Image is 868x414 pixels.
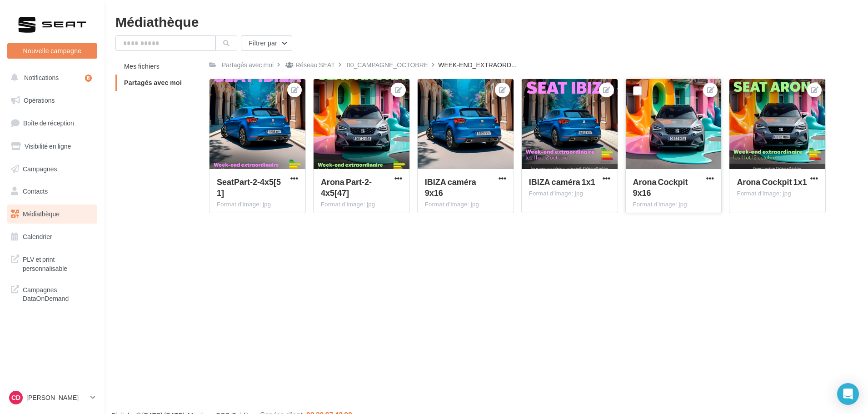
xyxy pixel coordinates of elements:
a: CD [PERSON_NAME] [7,389,97,406]
div: Format d'image: jpg [737,190,818,198]
span: Visibilité en ligne [25,142,71,150]
span: Campagnes [23,165,57,172]
div: Format d'image: jpg [633,200,714,209]
span: Campagnes DataOnDemand [23,284,94,303]
div: 6 [85,75,92,82]
div: Format d'image: jpg [321,200,402,209]
div: Format d'image: jpg [529,190,610,198]
button: Filtrer par [241,35,292,51]
a: Médiathèque [5,205,99,224]
span: WEEK-END_EXTRAORD... [438,60,517,70]
span: Opérations [24,96,55,104]
p: [PERSON_NAME] [26,393,87,402]
div: Médiathèque [115,15,857,28]
button: Nouvelle campagne [7,43,97,59]
a: Campagnes [5,160,99,179]
a: Opérations [5,91,99,110]
a: PLV et print personnalisable [5,249,99,276]
div: 00_CAMPAGNE_OCTOBRE [347,60,428,70]
div: Format d'image: jpg [425,200,506,209]
span: Notifications [24,74,59,81]
a: Contacts [5,182,99,201]
span: IBIZA caméra 9x16 [425,177,476,198]
span: Médiathèque [23,210,60,218]
a: Visibilité en ligne [5,137,99,156]
span: IBIZA caméra 1x1 [529,177,595,187]
span: Contacts [23,187,48,195]
span: CD [11,393,20,402]
span: SeatPart-2-4x5[51] [217,177,281,198]
div: Partagés avec moi [222,60,274,70]
span: Boîte de réception [23,119,74,127]
span: Arona Cockpit 1x1 [737,177,807,187]
span: Calendrier [23,233,52,240]
a: Calendrier [5,227,99,246]
div: Open Intercom Messenger [837,383,859,405]
a: Campagnes DataOnDemand [5,280,99,307]
span: PLV et print personnalisable [23,253,94,273]
div: Réseau SEAT [295,60,335,70]
a: Boîte de réception [5,113,99,133]
span: Mes fichiers [124,62,160,70]
span: Partagés avec moi [124,79,182,86]
button: Notifications 6 [5,68,95,87]
div: Format d'image: jpg [217,200,298,209]
span: Arona Part-2-4x5[47] [321,177,372,198]
span: Arona Cockpit 9x16 [633,177,688,198]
